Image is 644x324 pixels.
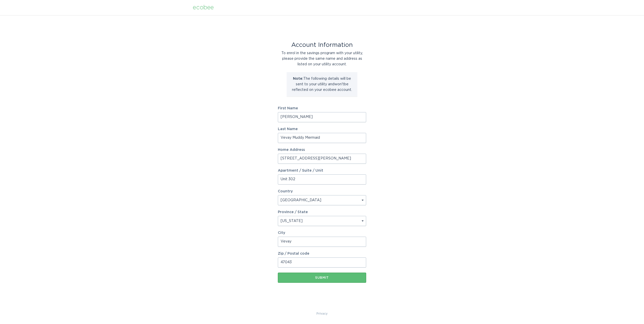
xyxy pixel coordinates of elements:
label: Zip / Postal code [278,252,366,255]
label: Province / State [278,210,308,214]
div: Submit [280,276,364,279]
label: First Name [278,107,366,110]
label: Country [278,190,293,193]
label: Last Name [278,127,366,131]
div: ecobee [193,5,214,10]
strong: Note: [293,77,303,80]
div: To enrol in the savings program with your utility, please provide the same name and address as li... [278,50,366,67]
div: Account Information [278,42,366,48]
button: Submit [278,273,366,283]
label: City [278,231,366,235]
a: Privacy Policy & Terms of Use [316,311,328,316]
label: Home Address [278,148,366,152]
p: The following details will be sent to your utility and won't be reflected on your ecobee account. [290,76,354,93]
label: Apartment / Suite / Unit [278,169,366,172]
